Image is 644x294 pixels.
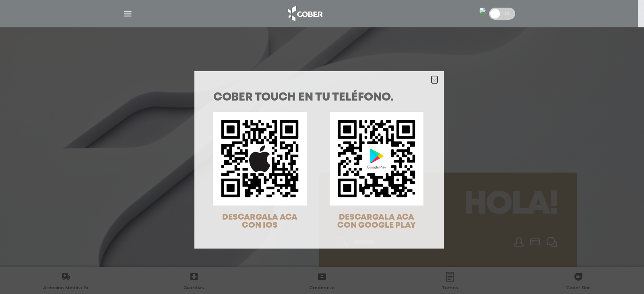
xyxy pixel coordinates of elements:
span: DESCARGALA ACA CON GOOGLE PLAY [337,214,416,229]
button: Close [431,76,438,83]
h1: COBER TOUCH en tu teléfono. [213,92,425,103]
img: qr-code [213,112,307,206]
span: DESCARGALA ACA CON IOS [222,214,297,229]
img: qr-code [330,112,423,206]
